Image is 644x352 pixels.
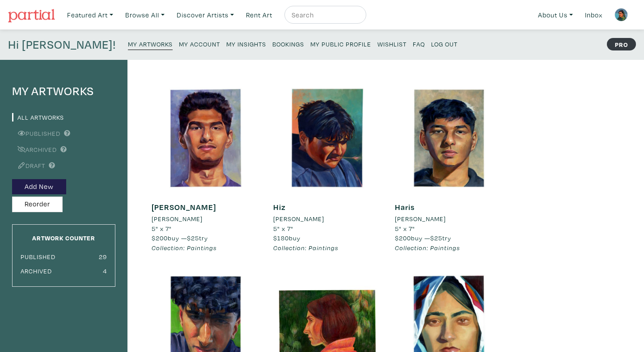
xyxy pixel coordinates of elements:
small: 29 [99,252,107,261]
small: My Account [179,40,220,48]
a: Hiz [273,202,286,212]
small: Archived [21,267,52,275]
span: buy — try [395,234,451,242]
span: 5" x 7" [273,224,293,233]
small: Published [21,252,55,261]
a: [PERSON_NAME] [152,202,216,212]
span: $180 [273,234,289,242]
small: My Artworks [128,40,173,48]
a: My Account [179,38,220,50]
em: Collection: Paintings [395,243,460,252]
small: My Insights [226,40,266,48]
a: FAQ [413,38,425,50]
strong: PRO [607,38,636,50]
small: Artwork Counter [32,234,95,242]
small: My Public Profile [310,40,371,48]
li: [PERSON_NAME] [152,214,203,224]
a: Browse All [121,6,169,24]
a: Featured Art [63,6,117,24]
a: Rent Art [242,6,276,24]
a: About Us [534,6,577,24]
em: Collection: Paintings [152,243,217,252]
small: Bookings [272,40,304,48]
a: Haris [395,202,415,212]
span: $200 [152,234,168,242]
a: My Insights [226,38,266,50]
li: [PERSON_NAME] [395,214,446,224]
a: [PERSON_NAME] [273,214,381,224]
small: Wishlist [377,40,407,48]
span: $25 [430,234,442,242]
span: $25 [187,234,199,242]
a: Wishlist [377,38,407,50]
h4: My Artworks [12,84,115,98]
a: Bookings [272,38,304,50]
a: All Artworks [12,113,64,122]
a: [PERSON_NAME] [152,214,260,224]
button: Add New [12,179,66,195]
span: $200 [395,234,411,242]
span: 5" x 7" [395,224,415,233]
a: [PERSON_NAME] [395,214,503,224]
a: Discover Artists [173,6,238,24]
a: Log Out [431,38,458,50]
button: Reorder [12,197,63,212]
li: [PERSON_NAME] [273,214,324,224]
a: Archived [12,145,57,154]
a: Draft [12,161,45,170]
input: Search [291,9,358,21]
a: My Artworks [128,38,173,50]
img: phpThumb.php [614,8,628,21]
span: buy — try [152,234,208,242]
a: Inbox [581,6,606,24]
small: FAQ [413,40,425,48]
small: Log Out [431,40,458,48]
a: My Public Profile [310,38,371,50]
span: buy [273,234,301,242]
em: Collection: Paintings [273,243,339,252]
span: 5" x 7" [152,224,172,233]
a: Published [12,129,60,138]
small: 4 [103,267,107,275]
h4: Hi [PERSON_NAME]! [8,38,116,52]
